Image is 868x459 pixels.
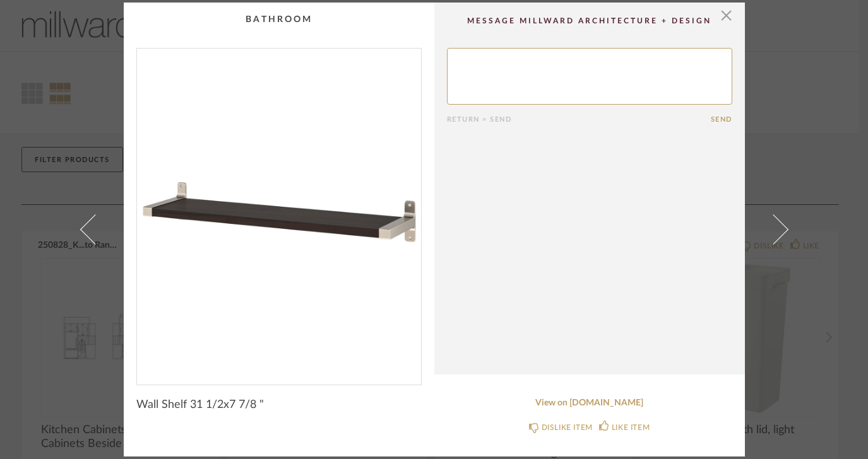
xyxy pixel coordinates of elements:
[447,115,711,124] div: Return = Send
[136,398,264,412] span: Wall Shelf 31 1/2x7 7/8 "
[447,398,732,409] a: View on [DOMAIN_NAME]
[137,49,421,375] img: 56e34496-f42a-4b4d-b54e-1fe46e57764f_1000x1000.jpg
[711,115,732,124] button: Send
[137,49,421,375] div: 0
[542,421,593,434] div: DISLIKE ITEM
[714,3,739,28] button: Close
[612,421,650,434] div: LIKE ITEM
